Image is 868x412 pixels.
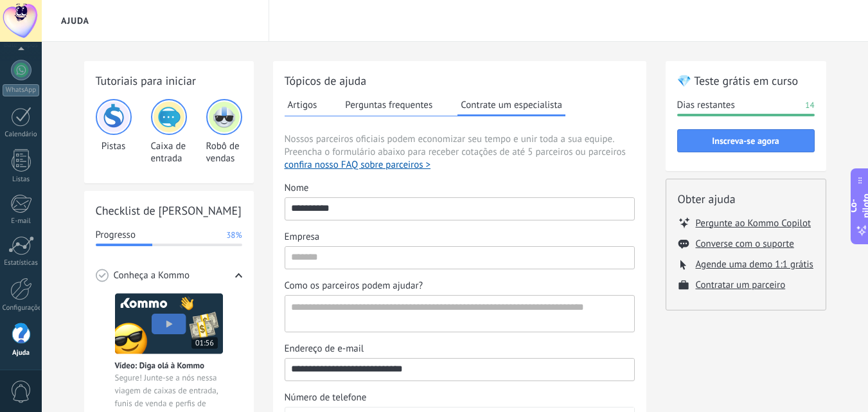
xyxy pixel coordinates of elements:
input: Endereço de e-mail [285,359,634,379]
font: Estatísticas [4,258,38,267]
button: Inscreva-se agora [677,129,815,152]
img: Conheça o vídeo [115,293,223,354]
font: Progresso [96,229,136,241]
textarea: Como os parceiros podem ajudar? [285,296,632,332]
font: Dias restantes [677,99,735,111]
font: Configurações [3,303,45,312]
font: Nossos parceiros oficiais podem economizar seu tempo e unir toda a sua equipe. Preencha o formulá... [285,133,626,158]
button: Contrate um especialista [457,95,565,116]
font: Caixa de entrada [151,140,186,165]
font: Ajuda [12,348,30,357]
font: Número de telefone [285,391,367,404]
font: 38% [226,229,242,240]
input: Empresa [285,247,634,267]
font: Obter ajuda [678,192,736,206]
font: WhatsApp [6,85,36,94]
font: 14 [805,100,814,111]
font: Perguntas frequentes [345,99,432,111]
font: Empresa [285,231,320,243]
font: 💎 Teste grátis em curso [677,73,799,88]
font: Checklist de [PERSON_NAME] [96,203,242,218]
button: Agende uma demo 1:1 grátis [696,258,813,271]
button: Pergunte ao Kommo Copilot [696,217,811,229]
font: E-mail [11,217,30,226]
font: Nome [285,182,309,194]
font: Robô de vendas [206,140,240,165]
button: Artigos [285,95,321,114]
font: Vídeo: Diga olá à Kommo [115,360,204,371]
input: Nome [285,198,634,219]
font: Calendário [4,130,37,139]
font: Conheça a Kommo [114,269,190,282]
font: Ajuda [61,15,89,26]
button: confira nosso FAQ sobre parceiros > [285,159,431,172]
font: Como os parceiros podem ajudar? [285,280,423,292]
button: Contratar um parceiro [696,279,786,291]
button: Perguntas frequentes [342,95,436,114]
font: Artigos [288,99,317,111]
font: Contrate um especialista [461,99,562,111]
font: Tutoriais para iniciar [96,73,196,88]
font: Endereço de e-mail [285,343,364,355]
button: Converse com o suporte [696,238,794,250]
font: Pistas [102,140,126,152]
font: Listas [12,175,30,184]
font: Tópicos de ajuda [285,73,367,88]
font: Inscreva-se agora [712,135,779,147]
